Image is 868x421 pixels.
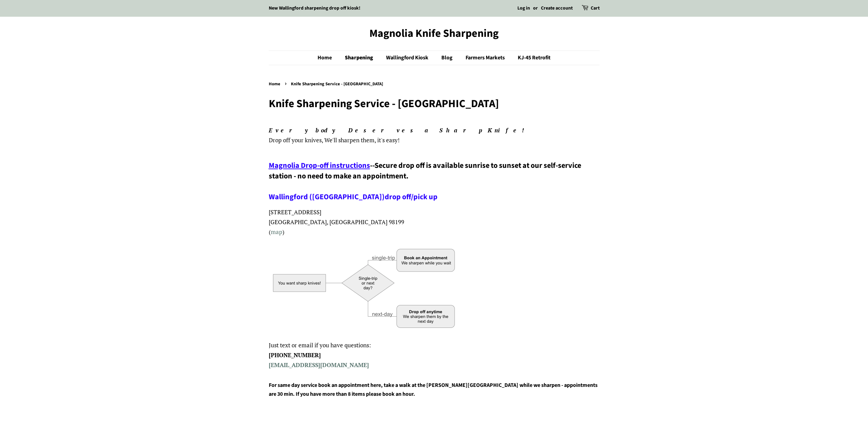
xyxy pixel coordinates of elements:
[381,51,435,65] a: Wallingford Kiosk
[436,51,459,65] a: Blog
[269,351,371,369] strong: [PHONE_NUMBER]
[370,160,374,171] span: --
[269,381,600,398] h4: For same day service book an appointment here, take a walk at the [PERSON_NAME][GEOGRAPHIC_DATA] ...
[541,5,573,12] a: Create account
[269,136,322,144] span: Drop off your knives
[269,191,385,202] a: Wallingford ([GEOGRAPHIC_DATA])
[385,191,438,202] a: drop off/pick up
[460,51,512,65] a: Farmers Markets
[513,51,550,65] a: KJ-45 Retrofit
[318,51,339,65] a: Home
[269,126,600,145] p: , We'll sharpen them, it's easy!
[517,5,530,12] a: Log in
[269,5,361,12] a: New Wallingford sharpening drop off kiosk!
[269,361,369,369] a: [EMAIL_ADDRESS][DOMAIN_NAME]
[269,27,600,40] a: Magnolia Knife Sharpening
[269,81,282,87] a: Home
[269,208,404,236] span: [STREET_ADDRESS] [GEOGRAPHIC_DATA], [GEOGRAPHIC_DATA] 98199 ( )
[269,160,581,202] span: Secure drop off is available sunrise to sunset at our self-service station - no need to make an a...
[291,81,385,87] span: Knife Sharpening Service - [GEOGRAPHIC_DATA]
[269,81,600,88] nav: breadcrumbs
[269,126,530,134] em: Everybody Deserves a Sharp Knife!
[533,4,538,13] li: or
[269,160,370,171] a: Magnolia Drop-off instructions
[269,97,600,110] h1: Knife Sharpening Service - [GEOGRAPHIC_DATA]
[340,51,380,65] a: Sharpening
[269,340,600,370] p: Just text or email if you have questions:
[271,228,282,236] a: map
[591,4,600,13] a: Cart
[285,79,288,88] span: ›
